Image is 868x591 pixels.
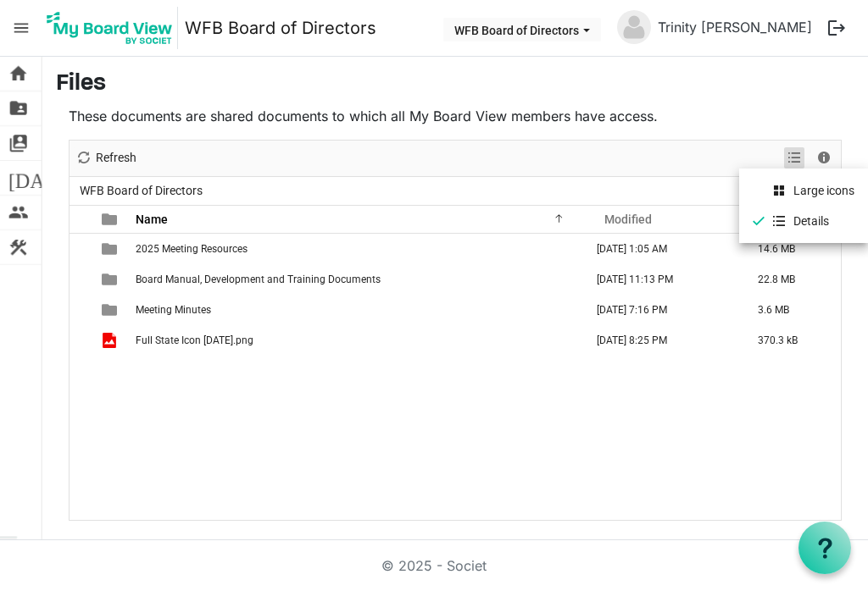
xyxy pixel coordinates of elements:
[8,161,74,195] span: [DATE]
[136,334,253,346] span: Full State Icon [DATE].png
[70,264,92,295] td: checkbox
[185,11,376,45] a: WFB Board of Directors
[604,213,652,226] span: Modified
[131,325,587,356] td: Full State Icon 2.6.2025.png is template cell column header Name
[8,91,29,125] span: folder_shared
[76,180,206,202] span: WFB Board of Directors
[131,295,587,325] td: Meeting Minutes is template cell column header Name
[131,264,587,295] td: Board Manual, Development and Training Documents is template cell column header Name
[810,141,838,176] div: Details
[617,10,651,44] img: no-profile-picture.svg
[8,230,29,264] span: construction
[70,325,92,356] td: checkbox
[56,70,854,99] h3: Files
[136,243,248,255] span: 2025 Meeting Resources
[748,295,841,325] td: 3.6 MB is template cell column header Size
[739,206,868,236] li: Details
[784,147,804,168] button: View dropdownbutton
[8,57,29,91] span: home
[587,234,748,264] td: September 17, 2025 1:05 AM column header Modified
[748,325,841,356] td: 370.3 kB is template cell column header Size
[92,325,131,356] td: is template cell column header type
[587,264,748,295] td: May 29, 2025 11:13 PM column header Modified
[739,175,868,206] li: Large icons
[748,264,841,295] td: 22.8 MB is template cell column header Size
[136,213,168,226] span: Name
[42,7,185,49] a: My Board View Logo
[8,126,29,160] span: switch_account
[587,295,748,325] td: September 12, 2025 7:16 PM column header Modified
[70,234,92,264] td: checkbox
[748,234,841,264] td: 14.6 MB is template cell column header Size
[443,18,601,41] button: WFB Board of Directors dropdownbutton
[136,304,211,316] span: Meeting Minutes
[136,273,381,285] span: Board Manual, Development and Training Documents
[131,234,587,264] td: 2025 Meeting Resources is template cell column header Name
[70,141,142,176] div: Refresh
[70,295,92,325] td: checkbox
[73,147,140,168] button: Refresh
[92,295,131,325] td: is template cell column header type
[42,7,178,49] img: My Board View Logo
[587,325,748,356] td: March 13, 2025 8:25 PM column header Modified
[92,234,131,264] td: is template cell column header type
[651,10,819,44] a: Trinity [PERSON_NAME]
[69,106,842,126] p: These documents are shared documents to which all My Board View members have access.
[381,557,487,574] a: © 2025 - Societ
[813,147,836,168] button: Details
[5,12,37,44] span: menu
[819,10,854,46] button: logout
[8,196,29,229] span: people
[94,147,138,168] span: Refresh
[781,141,810,176] div: View
[92,264,131,295] td: is template cell column header type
